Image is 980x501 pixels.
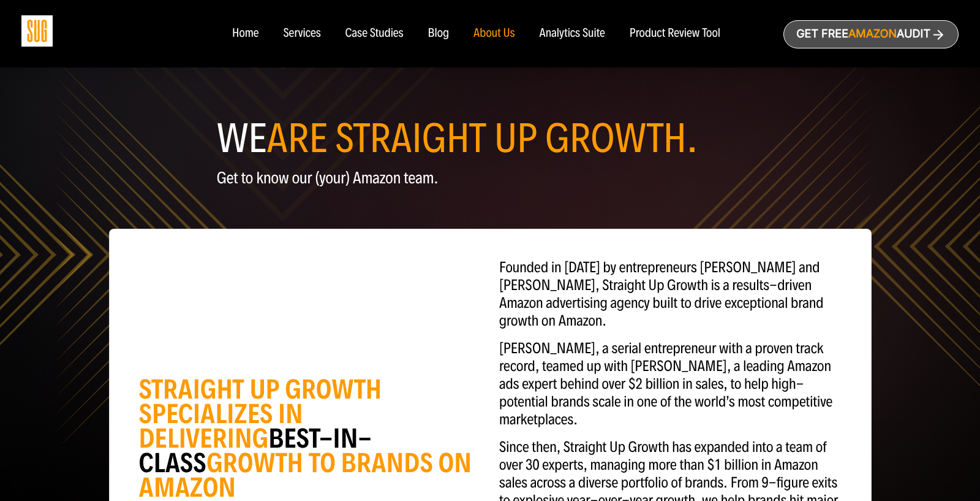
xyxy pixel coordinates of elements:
[848,28,897,40] span: Amazon
[473,27,515,40] a: About Us
[283,27,320,40] a: Services
[630,27,720,40] a: Product Review Tool
[267,114,698,163] span: ARE STRAIGHT UP GROWTH.
[428,27,450,40] a: Blog
[217,120,764,157] h1: WE
[21,15,53,47] img: Sug
[139,422,372,480] span: BEST-IN-CLASS
[499,340,842,429] p: [PERSON_NAME], a serial entrepreneur with a proven track record, teamed up with [PERSON_NAME], a ...
[345,27,404,40] a: Case Studies
[139,377,481,500] div: STRAIGHT UP GROWTH SPECIALIZES IN DELIVERING GROWTH TO BRANDS ON AMAZON
[783,20,959,48] a: Get freeAmazonAudit
[232,27,258,40] a: Home
[540,27,605,40] a: Analytics Suite
[499,259,842,330] p: Founded in [DATE] by entrepreneurs [PERSON_NAME] and [PERSON_NAME], Straight Up Growth is a resul...
[217,169,764,187] p: Get to know our (your) Amazon team.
